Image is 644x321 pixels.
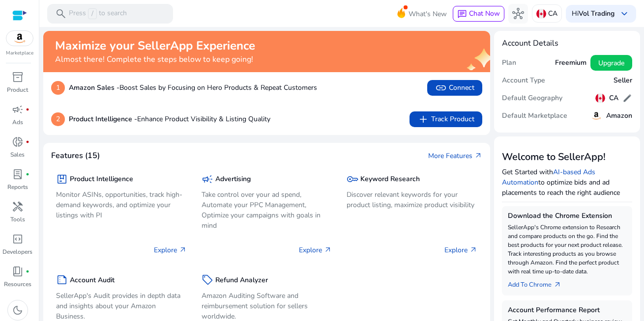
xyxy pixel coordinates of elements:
[457,9,467,19] span: chat
[555,59,586,67] h5: Freemium
[69,114,137,124] b: Product Intelligence -
[410,111,482,127] button: addTrack Product
[154,245,187,255] p: Explore
[12,168,24,180] span: lab_profile
[512,8,524,20] span: hub
[56,189,187,220] p: Monitor ASINs, opportunities, track high-demand keywords, and optimize your listings with PI
[51,112,65,126] p: 2
[590,55,632,71] button: Upgrade
[12,266,24,277] span: book_4
[502,167,633,198] p: Get Started with to optimize bids and ad placements to reach the right audience
[508,276,569,290] a: Add To Chrome
[56,173,68,185] span: package
[70,175,133,184] h5: Product Intelligence
[360,175,420,184] h5: Keyword Research
[215,175,251,184] h5: Advertising
[614,77,632,85] h5: Seller
[12,104,24,115] span: campaign
[10,150,25,159] p: Sales
[69,8,127,19] p: Press to search
[502,39,633,48] h4: Account Details
[453,6,504,22] button: chatChat Now
[215,276,268,285] h5: Refund Analyzer
[435,82,447,94] span: link
[55,39,255,53] h2: Maximize your SellerApp Experience
[428,151,482,161] a: More Featuresarrow_outward
[6,31,33,46] img: amazon.svg
[12,201,24,213] span: handyman
[595,93,605,103] img: ca.svg
[51,81,65,95] p: 1
[88,8,97,19] span: /
[579,9,615,18] b: Vol Trading
[347,189,477,210] p: Discover relevant keywords for your product listing, maximize product visibility
[12,71,24,83] span: inventory_2
[469,9,500,18] span: Chat Now
[7,85,28,94] p: Product
[502,94,562,103] h5: Default Geography
[2,247,32,256] p: Developers
[609,94,618,103] h5: CA
[444,245,477,255] p: Explore
[536,9,546,19] img: ca.svg
[202,189,332,231] p: Take control over your ad spend, Automate your PPC Management, Optimize your campaigns with goals...
[502,151,633,163] h3: Welcome to SellerApp!
[590,110,602,122] img: amazon.svg
[202,173,213,185] span: campaign
[55,8,67,20] span: search
[508,212,627,220] h5: Download the Chrome Extension
[435,82,474,94] span: Connect
[70,276,115,285] h5: Account Audit
[12,136,24,148] span: donut_small
[554,281,561,289] span: arrow_outward
[417,113,474,125] span: Track Product
[508,4,528,24] button: hub
[502,77,545,85] h5: Account Type
[469,246,477,254] span: arrow_outward
[69,83,119,92] b: Amazon Sales -
[12,304,24,316] span: dark_mode
[508,306,627,315] h5: Account Performance Report
[69,82,317,93] p: Boost Sales by Focusing on Hero Products & Repeat Customers
[6,50,33,57] p: Marketplace
[12,118,23,127] p: Ads
[417,113,429,125] span: add
[26,140,29,144] span: fiber_manual_record
[55,55,255,64] h4: Almost there! Complete the steps below to keep going!
[26,269,29,273] span: fiber_manual_record
[508,223,627,276] p: SellerApp's Chrome extension to Research and compare products on the go. Find the best products f...
[69,114,270,124] p: Enhance Product Visibility & Listing Quality
[299,245,332,255] p: Explore
[324,246,332,254] span: arrow_outward
[502,59,516,67] h5: Plan
[548,5,557,22] p: CA
[606,112,632,120] h5: Amazon
[622,93,632,103] span: edit
[10,215,25,224] p: Tools
[202,274,213,286] span: sell
[502,167,595,187] a: AI-based Ads Automation
[474,152,482,160] span: arrow_outward
[179,246,187,254] span: arrow_outward
[7,183,28,191] p: Reports
[347,173,358,185] span: key
[598,58,624,68] span: Upgrade
[502,112,567,120] h5: Default Marketplace
[4,280,31,289] p: Resources
[12,233,24,245] span: code_blocks
[26,172,29,176] span: fiber_manual_record
[56,274,68,286] span: summarize
[427,80,482,96] button: linkConnect
[409,5,447,23] span: What's New
[572,10,615,17] p: Hi
[618,8,630,20] span: keyboard_arrow_down
[26,107,29,111] span: fiber_manual_record
[51,151,100,160] h4: Features (15)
